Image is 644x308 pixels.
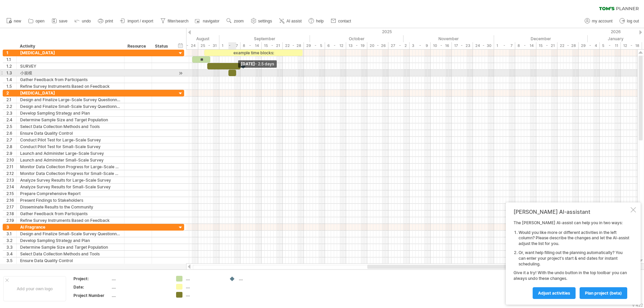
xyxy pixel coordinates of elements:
[6,97,16,103] div: 2.1
[203,19,219,23] span: navigator
[367,42,388,49] div: 20 - 26
[6,123,16,130] div: 2.5
[329,17,353,25] a: contact
[238,60,277,68] div: [DATE]
[431,42,452,49] div: 10 - 16
[73,293,110,298] div: Project Number
[580,287,627,299] a: plan project (beta)
[186,284,222,290] div: ....
[186,276,222,282] div: ....
[286,19,302,23] span: AI assist
[346,42,367,49] div: 13 - 19
[239,276,275,282] div: ....
[283,42,304,49] div: 22 - 28
[325,42,346,49] div: 6 - 12
[6,76,16,83] div: 1.4
[20,197,121,203] div: Present Findings to Stakeholders
[6,197,16,203] div: 2.16
[194,17,221,25] a: navigator
[310,35,404,42] div: October 2025
[6,257,16,264] div: 3.5
[6,110,16,116] div: 2.3
[6,237,16,244] div: 3.2
[258,19,272,23] span: settings
[20,150,121,157] div: Launch and Administer Large-Scale Survey
[6,244,16,250] div: 3.3
[20,137,121,143] div: Conduct Pilot Test for Large-Scale Survey
[6,177,16,183] div: 2.13
[20,164,121,170] div: Monitor Data Collection Progress for Large-Scale Survey
[20,43,120,50] div: Activity
[20,76,121,83] div: Gather Feedback from Participants
[621,42,642,49] div: 12 - 18
[73,276,110,282] div: Project:
[6,210,16,217] div: 2.18
[20,217,121,224] div: Refine Survey Instruments Based on Feedback
[73,17,93,25] a: undo
[20,97,121,103] div: Design and Finalize Large-Scale Survey Questionnaires
[225,17,246,25] a: zoom
[20,63,121,69] div: SURVEY
[6,157,16,163] div: 2.10
[6,70,16,76] div: 1.3
[198,42,219,49] div: 25 - 31
[20,177,121,183] div: Analyze Survey Results for Large-Scale Survey
[118,17,155,25] a: import / export
[533,287,576,299] a: Adjust activities
[234,19,244,23] span: zoom
[6,63,16,69] div: 1.2
[20,244,121,250] div: Determine Sample Size and Target Population
[20,130,121,136] div: Ensure Data Quality Control
[59,19,67,23] span: save
[20,170,121,177] div: Monitor Data Collection Progress for Small-Scale Survey
[14,19,21,23] span: new
[600,42,621,49] div: 5 - 11
[155,43,170,50] div: Status
[6,204,16,210] div: 2.17
[338,19,351,23] span: contact
[277,17,304,25] a: AI assist
[127,19,153,23] span: import / export
[307,17,326,25] a: help
[6,117,16,123] div: 2.4
[579,42,600,49] div: 29 - 4
[3,276,66,301] div: Add your own logo
[249,17,274,25] a: settings
[6,150,16,157] div: 2.9
[6,224,16,230] div: 3
[105,19,113,23] span: print
[20,83,121,89] div: Refine Survey Instruments Based on Feedback
[632,303,643,308] div: v 422
[6,164,16,170] div: 2.11
[627,19,639,23] span: log out
[494,42,515,49] div: 1 - 7
[316,19,324,23] span: help
[20,210,121,217] div: Gather Feedback from Participants
[6,130,16,136] div: 2.6
[618,17,641,25] a: log out
[404,35,494,42] div: November 2025
[514,208,629,215] div: [PERSON_NAME] AI-assistant
[262,42,283,49] div: 15 - 21
[20,117,121,123] div: Determine Sample Size and Target Population
[20,70,121,76] div: 小規模
[20,190,121,197] div: Prepare Comprehensive Report
[20,143,121,150] div: Conduct Pilot Test for Small-Scale Survey
[6,184,16,190] div: 2.14
[6,217,16,224] div: 2.19
[26,17,47,25] a: open
[20,90,121,96] div: [MEDICAL_DATA]
[6,103,16,110] div: 2.2
[6,190,16,197] div: 2.15
[127,43,148,50] div: Resource
[592,19,612,23] span: my account
[519,230,629,247] li: Would you like more or different activities in the left column? Please describe the changes and l...
[585,291,622,296] span: plan project (beta)
[20,257,121,264] div: Ensure Data Quality Control
[5,17,23,25] a: new
[6,170,16,177] div: 2.12
[452,42,473,49] div: 17 - 23
[204,50,303,56] div: example time blocks:
[519,250,629,267] li: Or, want help filling out the planning automatically? You can enter your project's start & end da...
[6,231,16,237] div: 3.1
